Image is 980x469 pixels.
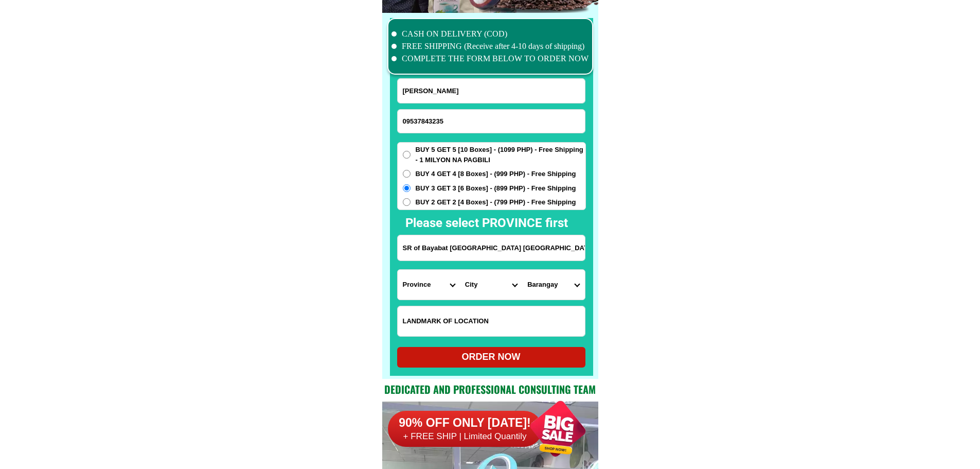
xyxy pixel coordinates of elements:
select: Select province [398,270,460,300]
input: BUY 2 GET 2 [4 Boxes] - (799 PHP) - Free Shipping [403,198,411,206]
span: BUY 2 GET 2 [4 Boxes] - (799 PHP) - Free Shipping [416,197,576,207]
li: COMPLETE THE FORM BELOW TO ORDER NOW [391,53,589,65]
span: BUY 5 GET 5 [10 Boxes] - (1099 PHP) - Free Shipping - 1 MILYON NA PAGBILI [416,145,585,165]
input: BUY 5 GET 5 [10 Boxes] - (1099 PHP) - Free Shipping - 1 MILYON NA PAGBILI [403,151,411,159]
select: Select commune [522,270,584,300]
select: Select district [460,270,522,300]
input: Input LANDMARKOFLOCATION [398,306,585,336]
input: BUY 4 GET 4 [8 Boxes] - (999 PHP) - Free Shipping [403,170,411,178]
input: Input address [398,235,585,260]
span: BUY 3 GET 3 [6 Boxes] - (899 PHP) - Free Shipping [416,183,576,194]
input: Input phone_number [398,110,585,133]
li: FREE SHIPPING (Receive after 4-10 days of shipping) [391,40,589,53]
h6: + FREE SHIP | Limited Quantily [388,431,542,442]
h2: Please select PROVINCE first [405,214,679,232]
h6: 90% OFF ONLY [DATE]! [388,415,542,431]
input: Input full_name [398,79,585,103]
li: CASH ON DELIVERY (COD) [391,28,589,40]
h2: Dedicated and professional consulting team [382,381,598,397]
input: BUY 3 GET 3 [6 Boxes] - (899 PHP) - Free Shipping [403,184,411,192]
div: ORDER NOW [397,350,585,364]
span: BUY 4 GET 4 [8 Boxes] - (999 PHP) - Free Shipping [416,169,576,179]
